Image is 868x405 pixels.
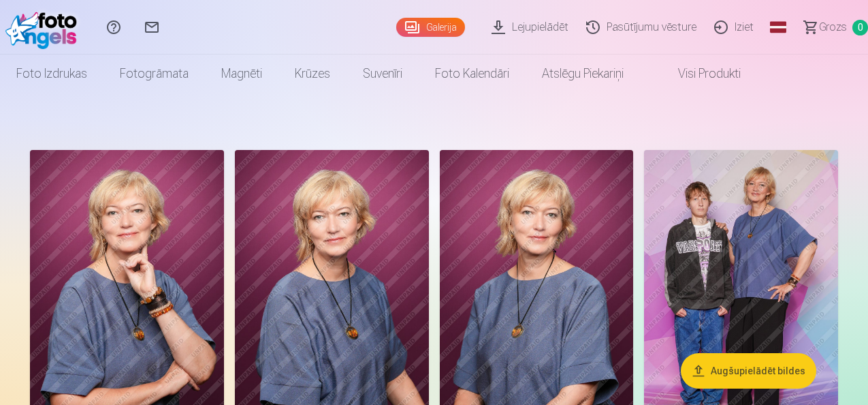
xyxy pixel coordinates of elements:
a: Atslēgu piekariņi [526,55,640,93]
a: Magnēti [205,55,278,93]
img: /fa1 [5,5,84,49]
span: 0 [852,20,868,35]
button: Augšupielādēt bildes [681,353,816,389]
a: Visi produkti [640,55,757,93]
a: Foto kalendāri [419,55,526,93]
a: Fotogrāmata [103,55,205,93]
a: Krūzes [278,55,347,93]
a: Galerija [396,18,465,37]
a: Suvenīri [347,55,419,93]
span: Grozs [819,19,847,35]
